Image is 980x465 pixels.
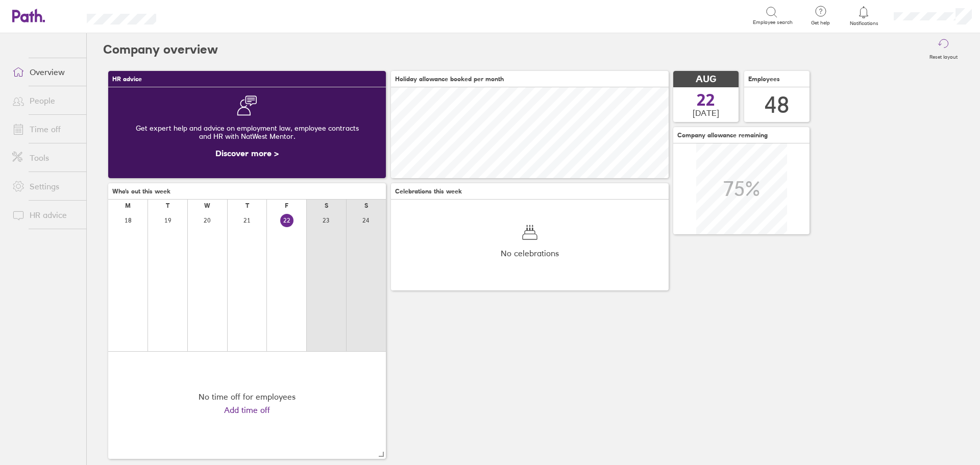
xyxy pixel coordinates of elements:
span: Company allowance remaining [677,132,768,139]
a: HR advice [4,205,86,225]
div: S [325,202,328,209]
div: S [364,202,368,209]
span: No celebrations [501,249,559,258]
span: [DATE] [693,108,719,117]
a: Overview [4,62,86,82]
div: M [125,202,131,209]
span: Who's out this week [112,188,170,195]
div: W [204,202,210,209]
div: F [285,202,288,209]
div: T [166,202,169,209]
div: Get expert help and advice on employment law, employee contracts and HR with NatWest Mentor. [116,116,378,149]
span: 22 [697,92,715,108]
label: Reset layout [923,51,964,60]
div: No time off for employees [199,392,296,401]
a: Discover more > [215,148,279,158]
span: Employees [748,76,780,83]
div: Search [184,11,210,20]
a: Tools [4,148,86,168]
div: 48 [765,92,789,118]
span: Notifications [847,20,880,27]
span: Get help [804,20,837,26]
button: Reset layout [923,33,964,66]
a: Time off [4,119,86,139]
span: Employee search [753,19,793,26]
a: Notifications [847,5,880,27]
span: Celebrations this week [395,188,462,195]
div: T [246,202,249,209]
a: People [4,90,86,111]
h2: Company overview [103,33,218,66]
a: Add time off [224,405,270,414]
span: Holiday allowance booked per month [395,76,504,83]
span: HR advice [112,76,142,83]
span: AUG [696,74,716,85]
a: Settings [4,176,86,197]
